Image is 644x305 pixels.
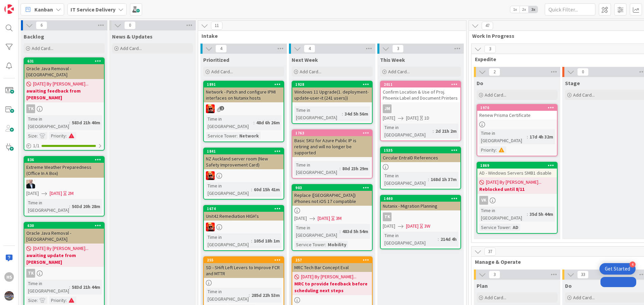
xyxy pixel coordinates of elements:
[381,147,460,153] div: 1535
[545,3,595,16] input: Quick Filter...
[429,176,458,183] div: 168d 1h 37m
[292,129,373,179] a: 1763Basic SKU for Azure Public IP is retiring and will no longer be supportedTime in [GEOGRAPHIC_...
[519,6,529,13] span: 2x
[496,146,497,154] span: :
[204,257,284,263] div: 255
[388,69,410,75] span: Add Card...
[480,105,557,110] div: 1970
[207,258,284,262] div: 255
[66,297,67,304] span: :
[477,162,557,177] div: 1869AD - Windows Servers SMB1 disable
[206,288,249,303] div: Time in [GEOGRAPHIC_DATA]
[253,119,254,126] span: :
[477,162,558,234] a: 1869AD - Windows Servers SMB1 disable[DATE] By [PERSON_NAME]...Reblocked until 8/11VKTime in [GEO...
[477,169,557,177] div: AD - Windows Servers SMB1 disable
[479,196,488,205] div: VK
[292,81,373,124] a: 1928Windows 11 Upgrade(1. deployment-update-user-it (241 users))Time in [GEOGRAPHIC_DATA]:34d 5h 56m
[479,207,527,222] div: Time in [GEOGRAPHIC_DATA]
[529,6,538,13] span: 3x
[204,223,284,231] div: VN
[49,297,66,304] div: Priority
[32,45,53,51] span: Add Card...
[292,130,372,136] div: 1763
[629,261,636,268] div: 4
[433,127,434,135] span: :
[573,92,595,98] span: Add Card...
[406,115,419,122] span: [DATE]
[24,223,104,244] div: 630Oracle Java Removal - [GEOGRAPHIC_DATA]
[204,257,284,278] div: 255SD - SHift Left Levers to Improve FCR and MTTR
[424,223,430,230] div: 3W
[49,132,66,139] div: Priority
[70,283,102,291] div: 583d 21h 44m
[206,171,215,180] img: VN
[292,263,372,272] div: MRC Tech Bar Concept Eval
[381,196,460,210] div: 1440Nutanix - Migration Planning
[292,257,372,272] div: 257MRC Tech Bar Concept Eval
[489,68,500,76] span: 2
[565,282,572,289] span: Do
[26,252,102,265] b: awaiting update from [PERSON_NAME]
[203,56,229,63] span: Prioritized
[477,196,557,205] div: VK
[383,124,433,138] div: Time in [GEOGRAPHIC_DATA]
[24,229,104,244] div: Oracle Java Removal - [GEOGRAPHIC_DATA]
[26,190,39,197] span: [DATE]
[528,210,555,218] div: 35d 5h 44m
[343,110,370,118] div: 34d 5h 56m
[4,4,14,14] img: Visit kanbanzone.com
[252,186,281,193] div: 60d 15h 41m
[477,162,557,169] div: 1869
[489,271,500,279] span: 3
[341,165,370,172] div: 80d 23h 29m
[383,212,392,221] div: TK
[294,280,370,294] b: MRC to provide feedback before scheduling next steps
[68,190,74,197] div: 2M
[573,295,595,301] span: Add Card...
[527,210,528,218] span: :
[24,223,104,229] div: 630
[203,205,284,251] a: 1674Unit42 Remediation HIGH'sVNTime in [GEOGRAPHIC_DATA]:105d 18h 1m
[206,233,251,248] div: Time in [GEOGRAPHIC_DATA]
[486,179,541,186] span: [DATE] By [PERSON_NAME]...
[33,245,88,252] span: [DATE] By [PERSON_NAME]...
[300,69,321,75] span: Add Card...
[527,133,528,141] span: :
[24,157,104,178] div: 836Extreme Weather Preparedness (Office In A Box)
[381,147,460,162] div: 1535Circular EntraID References
[207,206,284,211] div: 1674
[37,297,38,304] span: :
[26,297,37,304] div: Size
[66,132,67,139] span: :
[383,223,395,230] span: [DATE]
[70,203,102,210] div: 503d 20h 28m
[292,130,372,157] div: 1763Basic SKU for Azure Public IP is retiring and will no longer be supported
[26,104,35,113] div: TK
[24,33,44,40] span: Backlog
[341,228,370,235] div: 483d 5h 54m
[237,132,238,139] span: :
[206,132,237,139] div: Service Tower
[204,212,284,221] div: Unit42 Remediation HIGH's
[204,154,284,169] div: NZ Auckland server room (New Safety Improvement Card)
[380,81,461,141] a: 2011Confirm Location & Use of Proj. Phoenix Label and Document PrintersJM[DATE][DATE]1DTime in [G...
[204,148,284,169] div: 1841NZ Auckland server room (New Safety Improvement Card)
[24,269,104,278] div: TK
[384,148,460,153] div: 1535
[565,80,580,86] span: Stage
[380,147,461,189] a: 1535Circular EntraID ReferencesTime in [GEOGRAPHIC_DATA]:168d 1h 37m
[37,132,38,139] span: :
[381,81,460,87] div: 2011
[204,206,284,221] div: 1674Unit42 Remediation HIGH's
[511,224,520,231] div: AD
[381,104,460,113] div: JM
[434,127,458,135] div: 2d 21h 2m
[439,235,458,243] div: 214d 4h
[381,196,460,202] div: 1440
[34,5,53,14] span: Kanban
[510,6,519,13] span: 1x
[254,119,281,126] div: 48d 6h 26m
[24,104,104,113] div: TK
[294,241,325,248] div: Service Tower
[292,257,372,263] div: 257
